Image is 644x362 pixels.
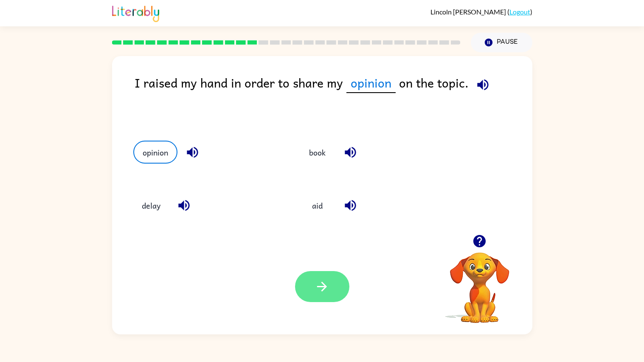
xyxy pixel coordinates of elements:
[430,8,507,16] span: Lincoln [PERSON_NAME]
[346,73,396,93] span: opinion
[509,8,530,16] a: Logout
[430,8,532,16] div: ( )
[133,194,169,217] button: delay
[112,3,159,22] img: Literably
[300,194,335,217] button: aid
[133,141,177,164] button: opinion
[471,33,532,52] button: Pause
[300,141,335,164] button: book
[135,73,532,124] div: I raised my hand in order to share my on the topic.
[437,239,522,324] video: Your browser must support playing .mp4 files to use Literably. Please try using another browser.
